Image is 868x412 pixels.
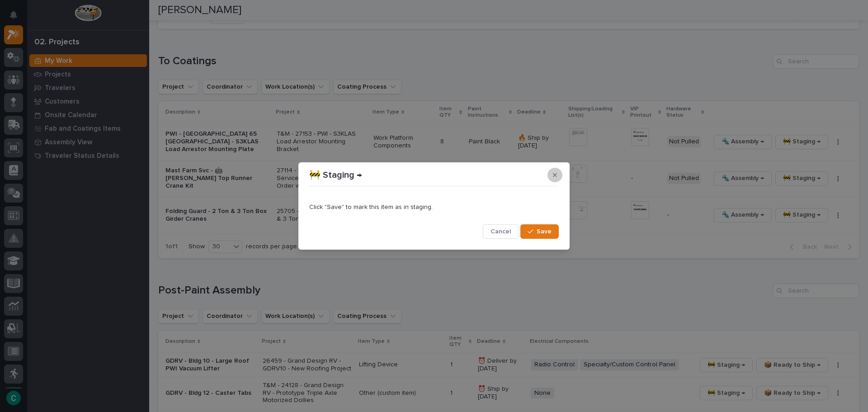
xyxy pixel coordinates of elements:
[483,224,519,239] button: Cancel
[520,224,559,239] button: Save
[537,227,552,236] span: Save
[309,204,559,211] p: Click "Save" to mark this item as in staging.
[491,227,511,236] span: Cancel
[309,170,362,180] p: 🚧 Staging →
